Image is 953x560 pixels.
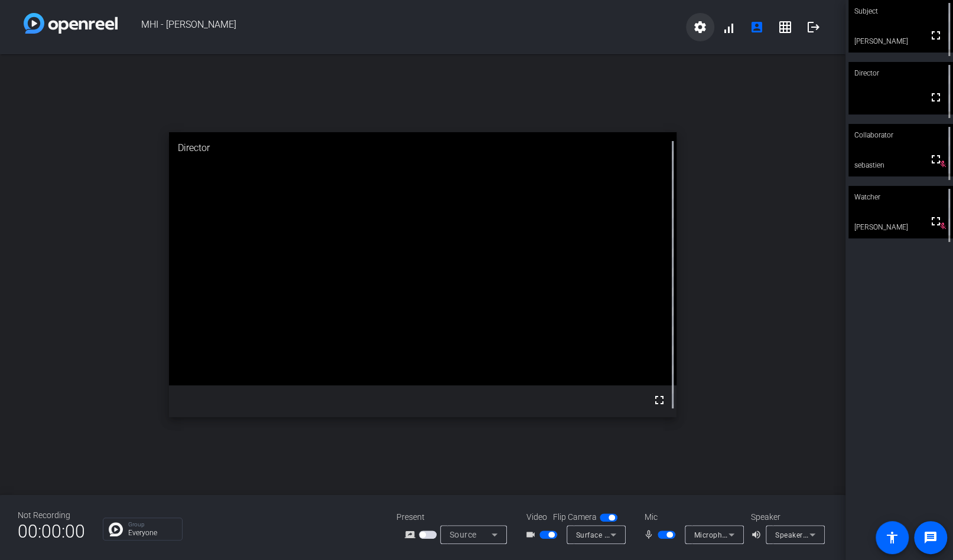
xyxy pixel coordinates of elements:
div: Director [848,62,953,84]
div: Collaborator [848,124,953,146]
mat-icon: mic_none [643,528,658,542]
mat-icon: account_box [750,20,764,34]
p: Everyone [128,529,176,536]
span: 00:00:00 [18,517,85,546]
div: Not Recording [18,509,85,522]
span: Flip Camera [553,511,597,523]
div: Watcher [848,186,953,208]
mat-icon: grid_on [778,20,792,34]
div: Director [169,132,676,164]
p: Group [128,522,176,528]
mat-icon: settings [693,20,707,34]
img: white-gradient.svg [24,13,118,34]
span: MHI - [PERSON_NAME] [118,13,686,41]
mat-icon: screen_share_outline [405,528,419,542]
mat-icon: fullscreen [929,28,943,42]
span: Surface Camera Front [576,530,652,539]
button: signal_cellular_alt [714,13,743,41]
mat-icon: videocam_outline [525,528,539,542]
mat-icon: fullscreen [652,393,666,407]
mat-icon: accessibility [885,530,899,545]
mat-icon: fullscreen [929,214,943,228]
div: Speaker [751,511,822,523]
mat-icon: message [923,530,938,545]
mat-icon: fullscreen [929,90,943,104]
mat-icon: volume_up [751,528,765,542]
span: Source [450,530,477,539]
img: Chat Icon [109,522,123,536]
span: Video [526,511,547,523]
div: Mic [633,511,751,523]
div: Present [396,511,515,523]
mat-icon: logout [806,20,821,34]
mat-icon: fullscreen [929,152,943,166]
